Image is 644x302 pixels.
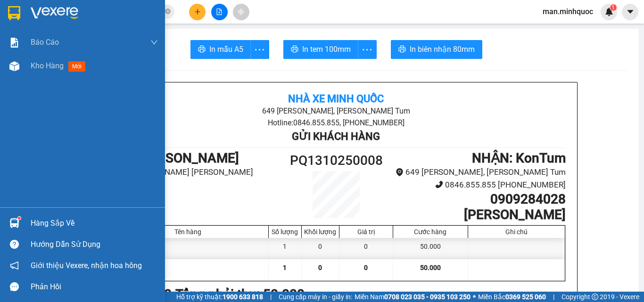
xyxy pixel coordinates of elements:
span: Miền Bắc [478,292,546,302]
div: Giá trị [342,228,390,236]
button: plus [189,4,206,20]
li: 649 [PERSON_NAME], [PERSON_NAME] Tum [183,105,489,117]
div: Khối lượng [304,228,337,236]
strong: 0369 525 060 [505,293,546,301]
span: more [358,44,376,56]
span: ⚪️ [473,295,476,299]
div: 0 [339,238,393,259]
span: man.minhquoc [535,6,601,17]
b: Nhà xe Minh Quốc [288,93,384,105]
span: environment [396,168,404,176]
span: 1 [611,4,615,11]
span: printer [291,45,298,54]
b: GỬI : [PERSON_NAME] [107,150,239,166]
button: more [358,40,377,59]
span: plus [194,8,201,15]
span: more [251,44,269,56]
span: close-circle [165,8,171,16]
img: icon-new-feature [605,8,613,16]
span: Kho hàng [31,61,64,70]
span: In biên nhận 80mm [410,43,475,55]
li: 0905823279 [107,179,279,191]
li: 649 [PERSON_NAME], [PERSON_NAME] Tum [394,166,566,179]
span: 1 [283,264,287,271]
span: close-circle [165,8,171,14]
h1: 0909284028 [394,191,566,207]
div: Hàng sắp về [31,216,158,230]
span: notification [10,261,19,270]
span: phone [435,180,443,188]
button: caret-down [622,4,638,20]
div: tg [107,238,269,259]
button: printerIn biên nhận 80mm [391,40,482,59]
span: printer [198,45,206,54]
span: message [10,282,19,291]
span: aim [238,8,244,15]
span: In tem 100mm [302,43,351,55]
button: aim [233,4,249,20]
sup: 1 [18,217,21,220]
span: caret-down [626,8,635,16]
span: 0 [318,264,322,271]
strong: 1900 633 818 [223,293,263,301]
span: Miền Nam [355,292,471,302]
div: Số lượng [271,228,299,236]
span: Hỗ trợ kỹ thuật: [176,292,263,302]
span: file-add [216,8,223,15]
div: Phản hồi [31,280,158,294]
img: warehouse-icon [9,61,19,71]
img: logo-vxr [8,6,20,20]
div: Cước hàng [396,228,465,236]
span: Giới thiệu Vexere, nhận hoa hồng [31,260,142,271]
div: 1 [269,238,302,259]
strong: 0708 023 035 - 0935 103 250 [384,293,471,301]
div: Ghi chú [471,228,562,236]
sup: 1 [610,4,617,11]
div: Hướng dẫn sử dụng [31,237,158,252]
span: down [150,39,158,46]
div: Tên hàng [110,228,266,236]
li: Hotline: 0846.855.855, [PHONE_NUMBER] [183,117,489,129]
img: warehouse-icon [9,218,19,228]
b: NHẬN : KonTum [472,150,566,166]
span: | [270,292,272,302]
h1: [PERSON_NAME] [394,207,566,223]
img: solution-icon [9,38,19,48]
span: 50.000 [420,264,441,271]
span: question-circle [10,240,19,249]
li: 32 [PERSON_NAME] [PERSON_NAME] [107,166,279,179]
button: more [250,40,269,59]
span: 0 [364,264,368,271]
div: 50.000 [393,238,468,259]
button: printerIn tem 100mm [283,40,358,59]
button: printerIn mẫu A5 [190,40,251,59]
span: mới [68,61,85,72]
b: Gửi khách hàng [292,131,380,142]
span: Báo cáo [31,36,59,48]
div: 0 [302,238,339,259]
span: In mẫu A5 [209,43,243,55]
span: printer [398,45,406,54]
li: 0846.855.855 [PHONE_NUMBER] [394,179,566,191]
h1: PQ1310250008 [279,150,394,171]
b: Tổng phải thu: 50.000 [175,286,305,302]
button: file-add [211,4,228,20]
span: | [553,292,554,302]
span: Cung cấp máy in - giấy in: [279,292,352,302]
span: copyright [592,294,598,300]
